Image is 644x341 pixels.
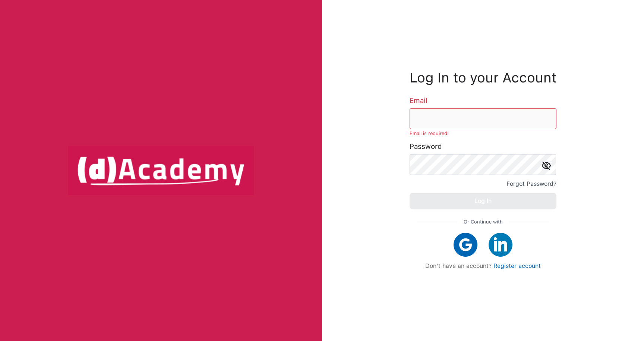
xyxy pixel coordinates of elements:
img: line [509,222,549,222]
span: Or Continue with [464,217,503,227]
img: linkedIn icon [489,233,512,257]
div: Log In [474,196,492,206]
img: google icon [454,233,477,257]
div: Don't have an account? [417,262,549,269]
label: Email [410,97,427,104]
p: Email is required! [410,129,556,138]
img: line [417,222,457,222]
img: icon [542,161,551,170]
a: Register account [493,262,541,269]
img: logo [68,146,254,195]
div: Forgot Password? [506,179,556,189]
h3: Log In to your Account [410,72,556,84]
button: Log In [410,193,556,209]
label: Password [410,143,442,150]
